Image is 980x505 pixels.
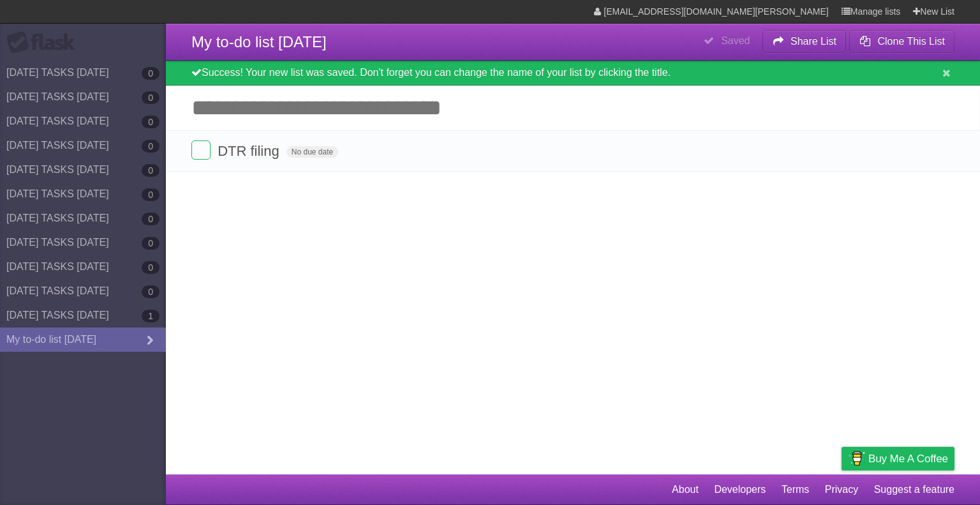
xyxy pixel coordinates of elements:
[142,67,160,80] b: 0
[142,140,160,153] b: 0
[782,478,810,502] a: Terms
[868,448,948,470] span: Buy me a coffee
[218,143,283,159] span: DTR filing
[849,30,954,53] button: Clone This List
[191,140,211,160] label: Done
[714,478,766,502] a: Developers
[142,237,160,250] b: 0
[6,31,83,54] div: Flask
[825,478,858,502] a: Privacy
[842,447,954,471] a: Buy me a coffee
[142,213,160,225] b: 0
[142,261,160,274] b: 0
[874,478,954,502] a: Suggest a feature
[672,478,699,502] a: About
[142,164,160,177] b: 0
[142,285,160,298] b: 0
[286,146,338,158] span: No due date
[142,116,160,128] b: 0
[142,188,160,201] b: 0
[191,33,327,50] span: My to-do list [DATE]
[791,36,836,47] b: Share List
[848,448,865,469] img: Buy me a coffee
[721,35,750,46] b: Saved
[762,30,847,53] button: Share List
[166,61,980,86] div: Success! Your new list was saved. Don't forget you can change the name of your list by clicking t...
[142,91,160,104] b: 0
[142,310,160,322] b: 1
[877,36,945,47] b: Clone This List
